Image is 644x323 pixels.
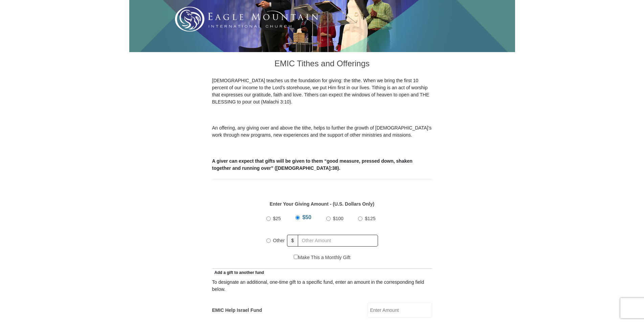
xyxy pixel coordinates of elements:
[368,303,432,318] input: Enter Amount
[212,279,432,293] div: To designate an additional, one-time gift to a specific fund, enter an amount in the correspondin...
[212,270,264,275] span: Add a gift to another fund
[212,52,432,77] h3: EMIC Tithes and Offerings
[298,235,378,247] input: Other Amount
[294,255,298,259] input: Make This a Monthly Gift
[212,124,432,139] p: An offering, any giving over and above the tithe, helps to further the growth of [DEMOGRAPHIC_DAT...
[212,307,262,314] label: EMIC Help Israel Fund
[270,201,374,207] strong: Enter Your Giving Amount - (U.S. Dollars Only)
[365,216,375,221] span: $125
[302,214,311,220] span: $50
[287,235,298,247] span: $
[333,216,343,221] span: $100
[273,238,285,243] span: Other
[212,77,432,106] p: [DEMOGRAPHIC_DATA] teaches us the foundation for giving: the tithe. When we bring the first 10 pe...
[212,158,413,171] b: A giver can expect that gifts will be given to them “good measure, pressed down, shaken together ...
[294,254,351,261] label: Make This a Monthly Gift
[273,216,281,221] span: $25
